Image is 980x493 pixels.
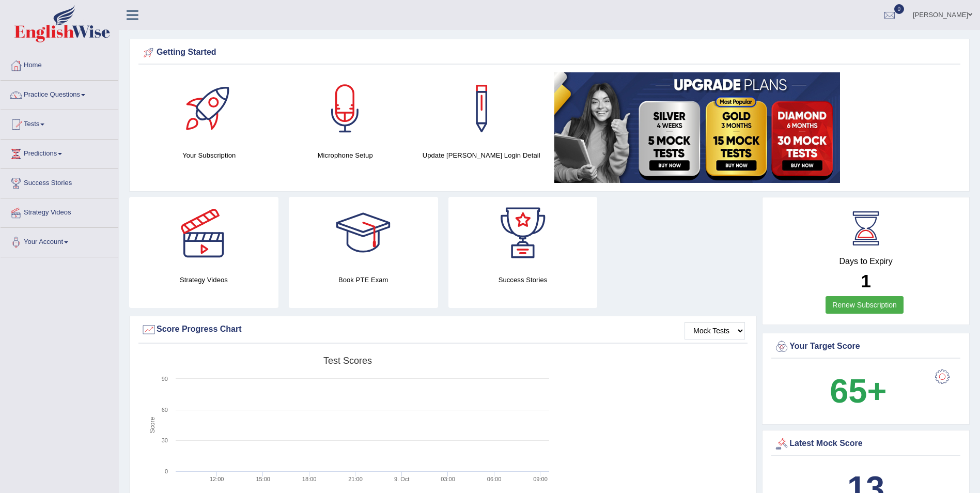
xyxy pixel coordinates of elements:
[289,274,438,285] h4: Book PTE Exam
[418,150,544,161] h4: Update [PERSON_NAME] Login Detail
[129,274,278,285] h4: Strategy Videos
[141,322,745,337] div: Score Progress Chart
[302,476,317,482] text: 18:00
[826,296,904,314] a: Renew Subscription
[1,140,118,165] a: Predictions
[1,228,118,254] a: Your Account
[861,271,870,291] b: 1
[894,4,905,14] span: 0
[162,407,168,413] text: 60
[441,476,455,482] text: 03:00
[162,437,168,443] text: 30
[774,436,958,452] div: Latest Mock Score
[448,274,598,285] h4: Success Stories
[533,476,548,482] text: 09:00
[1,51,118,77] a: Home
[149,417,156,434] tspan: Score
[146,150,272,161] h4: Your Subscription
[1,198,118,224] a: Strategy Videos
[1,169,118,195] a: Success Stories
[282,150,408,161] h4: Microphone Setup
[162,376,168,382] text: 90
[141,45,958,60] div: Getting Started
[554,72,840,183] img: small5.jpg
[210,476,224,482] text: 12:00
[830,372,886,410] b: 65+
[1,81,118,106] a: Practice Questions
[774,339,958,355] div: Your Target Score
[256,476,270,482] text: 15:00
[348,476,363,482] text: 21:00
[774,257,958,266] h4: Days to Expiry
[394,476,409,482] tspan: 9. Oct
[323,356,372,366] tspan: Test scores
[165,468,168,474] text: 0
[487,476,502,482] text: 06:00
[1,110,118,136] a: Tests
